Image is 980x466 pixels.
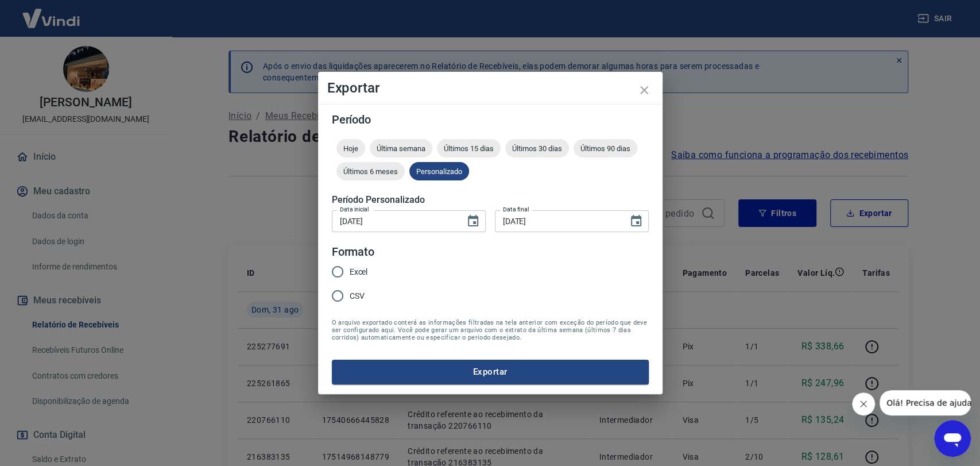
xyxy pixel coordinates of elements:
legend: Formato [332,244,375,260]
button: Choose date, selected date is 1 de ago de 2025 [462,210,485,233]
div: Hoje [336,139,365,157]
label: Data final [503,205,529,214]
span: Hoje [336,144,365,153]
h5: Período Personalizado [332,194,649,206]
iframe: Mensagem da empresa [880,390,971,415]
span: CSV [350,290,365,302]
span: Última semana [370,144,432,153]
div: Últimos 90 dias [574,139,637,157]
button: close [630,76,658,104]
span: Últimos 6 meses [336,167,405,176]
h5: Período [332,114,649,125]
div: Últimos 30 dias [505,139,569,157]
span: Últimos 30 dias [505,144,569,153]
h4: Exportar [327,81,653,95]
label: Data inicial [340,205,369,214]
button: Choose date, selected date is 31 de ago de 2025 [625,210,648,233]
span: Olá! Precisa de ajuda? [7,8,96,17]
span: Últimos 15 dias [437,144,501,153]
div: Última semana [370,139,432,157]
span: O arquivo exportado conterá as informações filtradas na tela anterior com exceção do período que ... [332,319,649,341]
iframe: Botão para abrir a janela de mensagens [934,420,971,457]
iframe: Fechar mensagem [852,392,875,415]
span: Excel [350,266,368,278]
div: Últimos 6 meses [336,162,405,180]
div: Personalizado [409,162,469,180]
span: Últimos 90 dias [574,144,637,153]
input: DD/MM/YYYY [332,210,457,232]
span: Personalizado [409,167,469,176]
input: DD/MM/YYYY [495,210,620,232]
div: Últimos 15 dias [437,139,501,157]
button: Exportar [332,360,649,384]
